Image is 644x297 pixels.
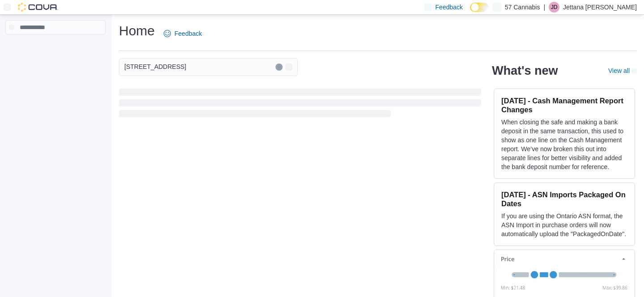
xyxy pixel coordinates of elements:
[501,118,627,171] p: When closing the safe and making a bank deposit in the same transaction, this used to show as one...
[285,64,292,71] button: Open list of options
[124,61,186,72] span: [STREET_ADDRESS]
[119,90,481,119] span: Loading
[551,2,558,13] span: JD
[160,25,205,42] a: Feedback
[608,67,637,74] a: View allExternal link
[549,2,559,13] div: Jettana Darcus
[435,3,462,12] span: Feedback
[492,64,558,78] h2: What's new
[501,212,627,238] p: If you are using the Ontario ASN format, the ASN Import in purchase orders will now automatically...
[275,64,283,71] button: Clear input
[174,29,202,38] span: Feedback
[505,2,540,13] p: 57 Cannabis
[543,2,545,13] p: |
[5,36,106,58] nav: Complex example
[501,96,627,114] h3: [DATE] - Cash Management Report Changes
[470,3,489,12] input: Dark Mode
[563,2,637,13] p: Jettana [PERSON_NAME]
[470,12,470,13] span: Dark Mode
[501,190,627,208] h3: [DATE] - ASN Imports Packaged On Dates
[18,3,58,12] img: Cova
[119,22,155,40] h1: Home
[631,68,637,74] svg: External link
